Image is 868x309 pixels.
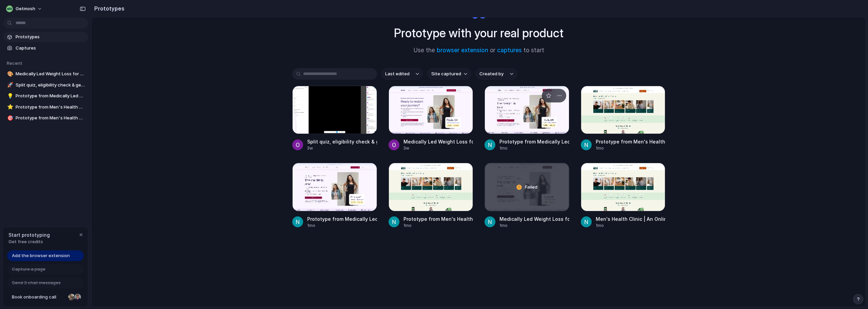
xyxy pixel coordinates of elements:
[307,145,377,151] div: 3w
[3,3,46,14] button: getmosh
[499,215,569,223] div: Medically Led Weight Loss for Women in [GEOGRAPHIC_DATA] | Moshy
[12,252,70,259] span: Add the browser extension
[414,46,544,55] span: Use the or to start
[385,71,410,77] span: Last edited
[292,86,377,151] a: Split quiz, eligibility check & generic plan – FigmaSplit quiz, eligibility check & generic plan ...
[6,104,13,111] button: ⭐
[7,81,12,89] div: 🚀
[581,163,666,228] a: Men's Health Clinic | An Online Health Platform | MoshMen's Health Clinic | An Online Health Plat...
[307,138,377,145] div: Split quiz, eligibility check & generic plan – Figma
[7,114,12,122] div: 🎯
[485,163,569,228] a: Medically Led Weight Loss for Women in NZ | MoshyFailedMedically Led Weight Loss for Women in [GE...
[6,93,13,99] button: 💡
[16,104,85,111] span: Prototype from Men's Health Clinic | An Online Health Platform | Mosh
[3,43,88,53] a: Captures
[497,47,522,54] a: captures
[12,294,65,301] span: Book onboarding call
[525,184,537,191] span: Failed
[16,82,85,89] span: Split quiz, eligibility check & generic plan – Figma
[403,138,473,145] div: Medically Led Weight Loss for Women in [GEOGRAPHIC_DATA] | Moshy
[394,24,564,42] h1: Prototype with your real product
[389,86,473,151] a: Medically Led Weight Loss for Women in NZ | MoshyMedically Led Weight Loss for Women in [GEOGRAPH...
[3,32,88,42] a: Prototypes
[12,266,45,273] span: Capture a page
[485,86,569,151] a: Prototype from Medically Led Weight Loss for Women in NZ | MoshyPrototype from Medically Led Weig...
[7,70,12,78] div: 🎨
[307,215,377,223] div: Prototype from Medically Led Weight Loss for Women in [GEOGRAPHIC_DATA] | Moshy
[6,71,13,77] button: 🎨
[3,113,88,123] a: 🎯Prototype from Men's Health Clinic | An Online Health Platform | Mosh
[16,5,35,12] span: getmosh
[8,238,50,245] span: Get free credits
[596,145,666,151] div: 1mo
[6,115,13,121] button: 🎯
[8,231,50,238] span: Start prototyping
[3,69,88,79] a: 🎨Medically Led Weight Loss for Women in [GEOGRAPHIC_DATA] | Moshy
[3,91,88,101] a: 💡Prototype from Medically Led Weight Loss for Women in [GEOGRAPHIC_DATA] | Moshy
[292,163,377,228] a: Prototype from Medically Led Weight Loss for Women in NZ | MoshyPrototype from Medically Led Weig...
[92,4,124,13] h2: Prototypes
[596,215,666,223] div: Men's Health Clinic | An Online Health Platform | Mosh
[16,115,85,121] span: Prototype from Men's Health Clinic | An Online Health Platform | Mosh
[596,138,666,145] div: Prototype from Men's Health Clinic | An Online Health Platform | Mosh
[3,102,88,112] a: ⭐Prototype from Men's Health Clinic | An Online Health Platform | Mosh
[307,223,377,229] div: 1mo
[403,145,473,151] div: 3w
[499,138,569,145] div: Prototype from Medically Led Weight Loss for Women in [GEOGRAPHIC_DATA] | Moshy
[7,92,12,100] div: 💡
[427,68,471,80] button: Site captured
[7,292,84,303] a: Book onboarding call
[3,80,88,90] a: 🚀Split quiz, eligibility check & generic plan – Figma
[403,223,473,229] div: 1mo
[16,45,85,52] span: Captures
[67,293,76,301] div: Nicole Kubica
[403,215,473,223] div: Prototype from Men's Health Clinic | An Online Health Platform | Mosh
[7,103,12,111] div: ⭐
[12,279,61,286] span: Send 3 chat messages
[475,68,517,80] button: Created by
[7,60,22,66] span: Recent
[437,47,488,54] a: browser extension
[381,68,423,80] button: Last edited
[7,250,84,261] a: Add the browser extension
[499,223,569,229] div: 1mo
[479,71,504,77] span: Created by
[499,145,569,151] div: 1mo
[596,223,666,229] div: 1mo
[16,34,85,40] span: Prototypes
[16,71,85,77] span: Medically Led Weight Loss for Women in [GEOGRAPHIC_DATA] | Moshy
[16,93,85,99] span: Prototype from Medically Led Weight Loss for Women in [GEOGRAPHIC_DATA] | Moshy
[389,163,473,228] a: Prototype from Men's Health Clinic | An Online Health Platform | MoshPrototype from Men's Health ...
[581,86,666,151] a: Prototype from Men's Health Clinic | An Online Health Platform | MoshPrototype from Men's Health ...
[431,71,461,77] span: Site captured
[74,293,82,301] div: Christian Iacullo
[6,82,13,89] button: 🚀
